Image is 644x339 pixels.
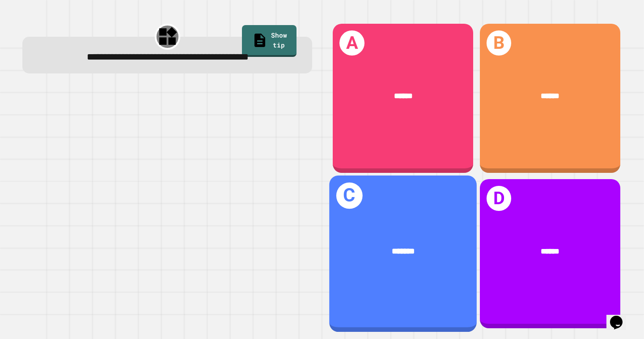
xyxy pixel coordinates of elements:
[487,186,512,211] h1: D
[336,183,362,209] h1: C
[242,25,297,56] a: Show tip
[339,30,364,56] h1: A
[487,30,512,56] h1: B
[606,303,635,330] iframe: chat widget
